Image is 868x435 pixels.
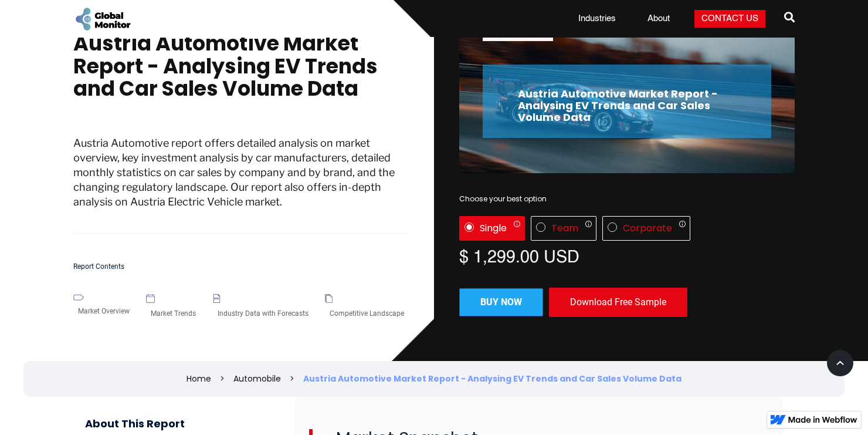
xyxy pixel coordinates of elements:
a: Contact Us [694,10,765,28]
h2: Austria Automotive Market Report - Analysing EV Trends and Car Sales Volume Data [518,88,736,123]
a: About [640,13,677,25]
div: Market Overview [73,301,134,322]
div: Team [551,222,578,234]
a: Industries [571,13,623,25]
a: Buy now [459,288,543,316]
div: Austria Automotive Market Report - Analysing EV Trends and Car Sales Volume Data [303,373,681,385]
h1: Austria Automotive Market Report - Analysing EV Trends and Car Sales Volume Data [73,32,409,112]
img: Made in Webflow [788,416,857,423]
a: home [73,6,132,32]
a:  [784,7,795,31]
div: > [290,373,294,385]
div: License [459,216,795,241]
div: Industry Data with Forecasts [213,303,313,324]
div: Single [480,222,507,234]
span:  [784,9,795,25]
div: Corporate [623,222,672,234]
a: Automobile [233,373,281,385]
a: Home [187,373,211,385]
p: Austria Automotive report offers detailed analysis on market overview, key investment analysis by... [73,136,409,234]
div: Competitive Landscape [325,303,409,324]
h5: Report Contents [73,263,409,271]
div: > [220,373,225,385]
div: $ 1,299.00 USD [459,247,795,264]
div: Choose your best option [459,193,795,205]
div: Market Trends [146,303,201,324]
div: Download Free Sample [549,288,687,317]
